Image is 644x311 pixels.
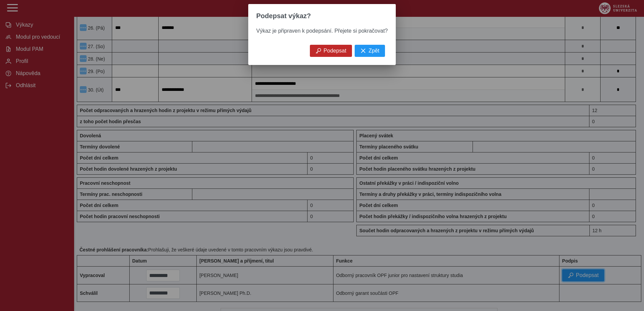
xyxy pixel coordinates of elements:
[310,45,352,57] button: Podepsat
[355,45,385,57] button: Zpět
[256,12,311,20] span: Podepsat výkaz?
[256,28,388,34] span: Výkaz je připraven k podepsání. Přejete si pokračovat?
[368,48,379,54] span: Zpět
[324,48,347,54] span: Podepsat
